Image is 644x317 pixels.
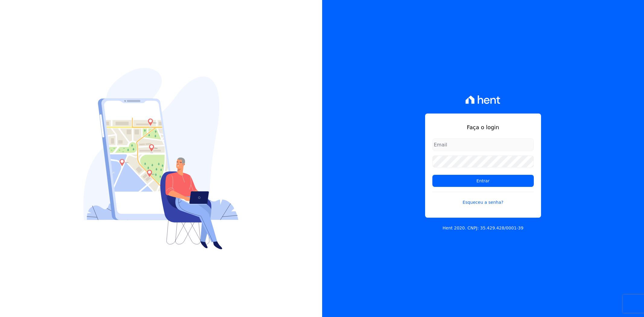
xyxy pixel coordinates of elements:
img: Login [83,68,239,249]
input: Entrar [432,175,534,187]
h1: Faça o login [432,123,534,131]
a: Esqueceu a senha? [432,192,534,206]
p: Hent 2020. CNPJ: 35.429.428/0001-39 [443,225,524,231]
input: Email [432,139,534,151]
